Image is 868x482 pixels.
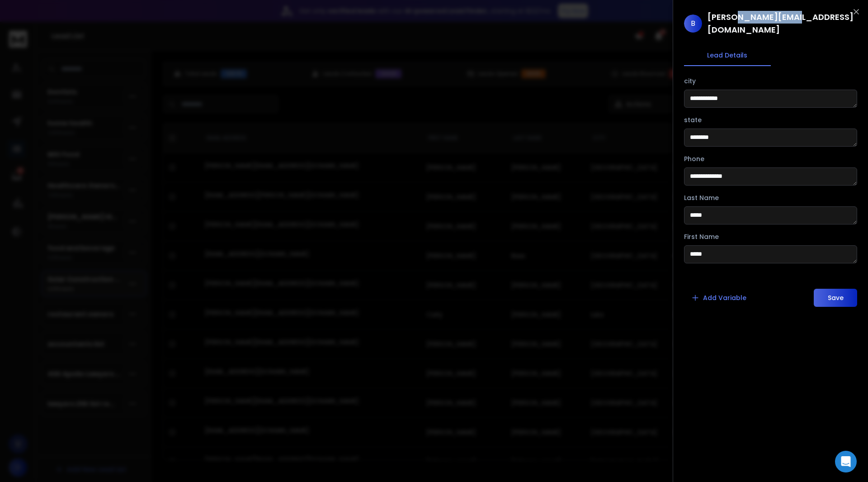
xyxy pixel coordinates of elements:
[684,195,719,201] label: Last Name
[684,117,702,123] label: state
[835,451,857,472] div: Open Intercom Messenger
[684,289,754,307] button: Add Variable
[684,45,771,66] button: Lead Details
[814,289,857,307] button: Save
[708,11,857,36] h1: [PERSON_NAME][EMAIL_ADDRESS][DOMAIN_NAME]
[684,14,702,33] span: B
[684,156,704,162] label: Phone
[684,234,719,240] label: First Name
[684,78,696,84] label: city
